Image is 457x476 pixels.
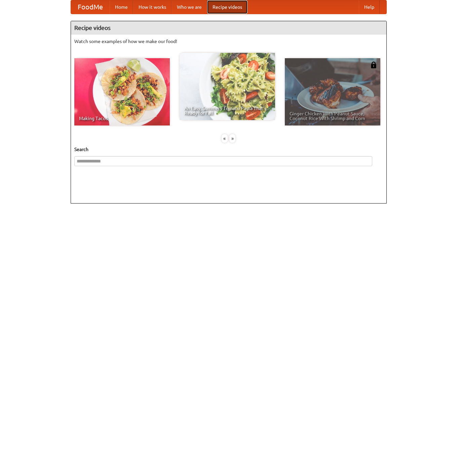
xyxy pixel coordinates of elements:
h4: Recipe videos [71,21,386,35]
a: An Easy, Summery Tomato Pasta That's Ready for Fall [180,53,275,120]
p: Watch some examples of how we make our food! [74,38,383,45]
a: FoodMe [71,0,110,14]
a: Help [359,0,380,14]
img: 483408.png [370,62,377,68]
span: Making Tacos [79,116,165,121]
a: Making Tacos [74,58,170,125]
div: » [229,134,235,143]
span: An Easy, Summery Tomato Pasta That's Ready for Fall [184,106,270,115]
a: Home [110,0,133,14]
h5: Search [74,146,383,153]
a: Who we are [172,0,207,14]
a: How it works [133,0,172,14]
div: « [222,134,228,143]
a: Recipe videos [207,0,247,14]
